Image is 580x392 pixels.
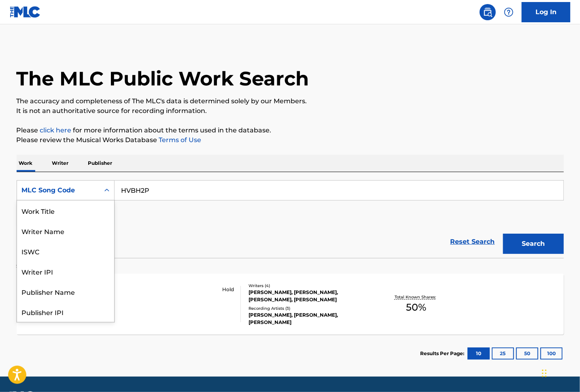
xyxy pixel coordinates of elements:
[17,274,564,334] a: HANG EM HIGHMLC Song Code:HVBH2PISWC: HoldWriters (4)[PERSON_NAME], [PERSON_NAME], [PERSON_NAME],...
[17,281,114,302] div: Publisher Name
[17,261,114,281] div: Writer IPI
[406,300,426,315] span: 50 %
[467,347,490,360] button: 10
[17,106,564,116] p: It is not an authoritative source for recording information.
[17,96,564,106] p: The accuracy and completeness of The MLC's data is determined solely by our Members.
[540,353,580,392] iframe: Chat Widget
[421,350,467,357] p: Results Per Page:
[503,234,564,254] button: Search
[157,136,202,144] a: Terms of Use
[501,4,517,20] div: Help
[249,305,371,311] div: Recording Artists ( 3 )
[17,126,564,135] p: Please for more information about the terms used in the database.
[17,241,114,261] div: ISWC
[522,2,570,22] a: Log In
[395,294,438,300] p: Total Known Shares:
[17,200,114,221] div: Work Title
[22,185,95,195] div: MLC Song Code
[446,233,499,251] a: Reset Search
[50,155,71,172] p: Writer
[86,155,115,172] p: Publisher
[17,180,564,258] form: Search Form
[492,347,514,360] button: 25
[17,221,114,241] div: Writer Name
[249,289,371,303] div: [PERSON_NAME], [PERSON_NAME], [PERSON_NAME], [PERSON_NAME]
[249,283,371,289] div: Writers ( 4 )
[542,361,547,386] div: Drag
[516,347,538,360] button: 50
[480,4,496,20] a: Public Search
[483,7,493,17] img: search
[17,302,114,322] div: Publisher IPI
[17,66,309,91] h1: The MLC Public Work Search
[17,155,35,172] p: Work
[504,7,514,17] img: help
[10,6,41,18] img: MLC Logo
[40,126,72,134] a: click here
[540,347,563,360] button: 100
[249,311,371,326] div: [PERSON_NAME], [PERSON_NAME], [PERSON_NAME]
[17,135,564,145] p: Please review the Musical Works Database
[222,286,234,293] p: Hold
